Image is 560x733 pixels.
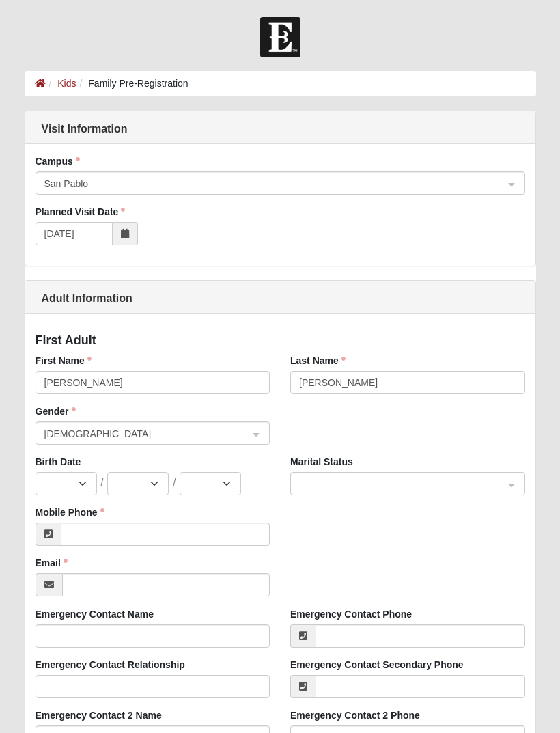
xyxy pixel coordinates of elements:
label: Email [36,556,68,570]
label: Emergency Contact Secondary Phone [290,658,464,672]
label: Emergency Contact Name [36,607,154,621]
label: Emergency Contact Phone [290,607,412,621]
label: Last Name [290,354,346,368]
label: Gender [36,404,76,418]
label: Emergency Contact 2 Name [36,708,162,722]
a: Kids [57,78,76,89]
label: First Name [36,354,92,368]
h1: Visit Information [25,122,535,135]
label: Campus [36,154,80,168]
span: Male [44,426,249,441]
label: Planned Visit Date [36,205,126,219]
label: Birth Date [36,455,81,469]
label: Emergency Contact 2 Phone [290,708,420,722]
label: Mobile Phone [36,506,104,519]
h4: First Adult [36,333,525,348]
span: San Pablo [44,176,492,191]
label: Emergency Contact Relationship [36,658,185,672]
img: Church of Eleven22 Logo [260,17,300,57]
h1: Adult Information [25,292,535,305]
li: Family Pre-Registration [76,77,188,91]
span: / [173,475,176,489]
label: Marital Status [290,455,353,469]
span: / [101,475,104,489]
